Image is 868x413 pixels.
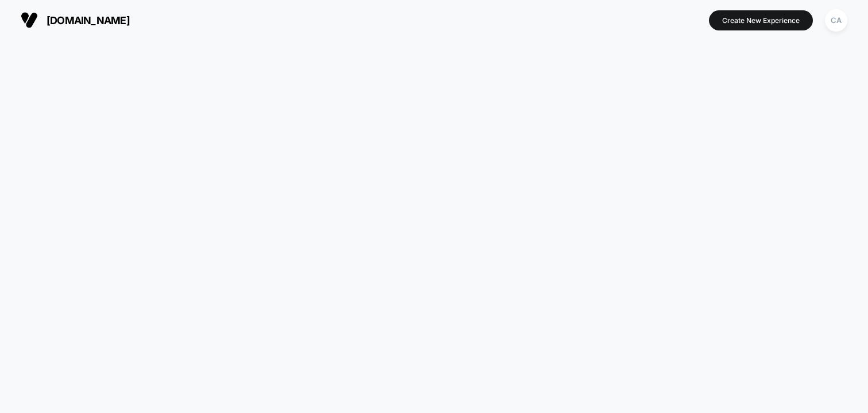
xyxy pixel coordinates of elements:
[21,11,38,29] img: Visually logo
[825,9,847,32] div: CA
[17,11,133,29] button: [DOMAIN_NAME]
[821,9,851,32] button: CA
[709,10,813,30] button: Create New Experience
[46,14,130,26] span: [DOMAIN_NAME]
